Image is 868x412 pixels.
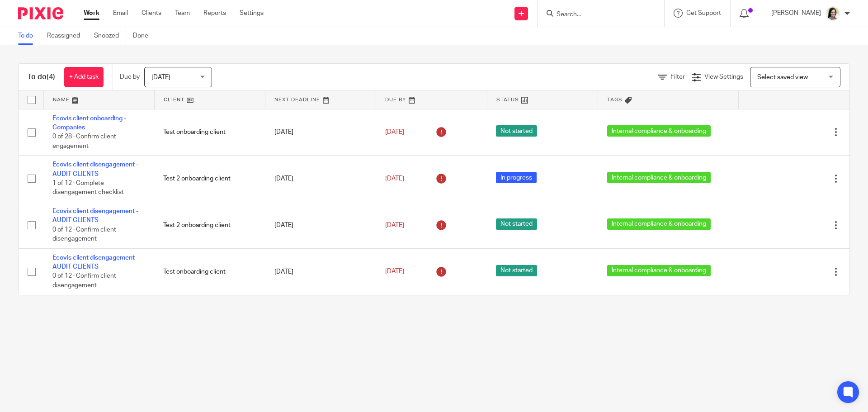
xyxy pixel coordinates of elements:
span: [DATE] [385,129,404,135]
a: Ecovis client disengagement - AUDIT CLIENTS [52,255,138,270]
span: View Settings [704,74,743,80]
a: Reassigned [47,27,87,45]
td: [DATE] [265,248,376,294]
span: Not started [496,218,537,230]
a: Work [84,9,99,18]
span: 0 of 28 · Confirm client engagement [52,133,116,149]
td: [DATE] [265,202,376,249]
td: [DATE] [265,156,376,202]
img: CV%20Photo.png [826,6,840,21]
span: Not started [496,125,537,137]
span: Get Support [686,10,721,16]
span: Internal compliance & onboarding [607,172,711,183]
span: Not started [496,265,537,276]
span: Tags [607,97,623,102]
a: Email [113,9,128,18]
span: (4) [47,73,55,81]
a: Ecovis client onboarding - Companies [52,115,126,131]
span: Internal compliance & onboarding [607,125,711,137]
span: [DATE] [385,175,404,182]
span: Internal compliance & onboarding [607,218,711,230]
span: 1 of 12 · Complete disengagement checklist [52,180,124,196]
a: + Add task [64,67,104,87]
a: Ecovis client disengagement - AUDIT CLIENTS [52,161,138,177]
a: To do [18,27,40,45]
p: [PERSON_NAME] [771,9,821,18]
span: [DATE] [385,269,404,275]
a: Done [133,27,155,45]
span: 0 of 12 · Confirm client disengagement [52,227,116,242]
span: Internal compliance & onboarding [607,265,711,276]
td: Test 2 onboarding client [154,156,265,202]
td: [DATE] [265,109,376,156]
td: Test onboarding client [154,109,265,156]
span: [DATE] [151,74,170,81]
img: Pixie [18,7,63,19]
span: 0 of 12 · Confirm client disengagement [52,273,116,289]
h1: To do [28,72,55,82]
td: Test onboarding client [154,248,265,294]
a: Reports [203,9,226,18]
p: Due by [120,72,140,81]
a: Ecovis client disengagement - AUDIT CLIENTS [52,208,138,223]
a: Settings [240,9,264,18]
span: [DATE] [385,222,404,228]
a: Clients [142,9,161,18]
span: Filter [670,74,685,80]
a: Team [175,9,190,18]
td: Test 2 onboarding client [154,202,265,249]
span: Select saved view [757,74,808,81]
span: In progress [496,172,537,183]
input: Search [556,11,637,19]
a: Snoozed [94,27,126,45]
